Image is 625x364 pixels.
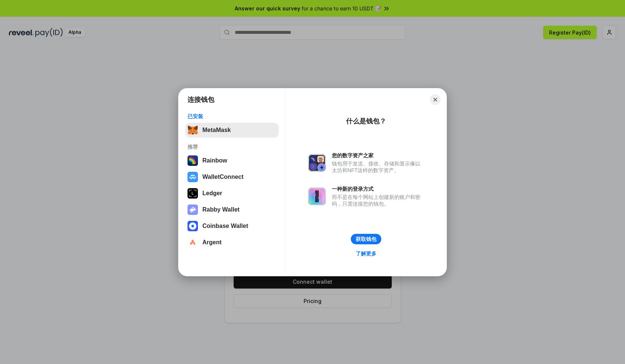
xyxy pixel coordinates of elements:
[202,190,222,197] div: Ledger
[356,236,376,242] div: 获取钱包
[202,206,240,213] div: Rabby Wallet
[332,194,424,207] div: 而不是在每个网站上创建新的账户和密码，只需连接您的钱包。
[185,219,279,233] button: Coinbase Wallet
[202,239,222,246] div: Argent
[187,172,198,182] img: svg+xml,%3Csvg%20width%3D%2228%22%20height%3D%2228%22%20viewBox%3D%220%200%2028%2028%22%20fill%3D...
[187,155,198,166] img: svg+xml,%3Csvg%20width%3D%22120%22%20height%3D%22120%22%20viewBox%3D%220%200%20120%20120%22%20fil...
[202,223,248,229] div: Coinbase Wallet
[351,249,381,258] a: 了解更多
[430,94,440,105] button: Close
[308,187,326,205] img: svg+xml,%3Csvg%20xmlns%3D%22http%3A%2F%2Fwww.w3.org%2F2000%2Fsvg%22%20fill%3D%22none%22%20viewBox...
[187,113,276,120] div: 已安装
[187,204,198,215] img: svg+xml,%3Csvg%20xmlns%3D%22http%3A%2F%2Fwww.w3.org%2F2000%2Fsvg%22%20fill%3D%22none%22%20viewBox...
[187,237,198,248] img: svg+xml,%3Csvg%20width%3D%2228%22%20height%3D%2228%22%20viewBox%3D%220%200%2028%2028%22%20fill%3D...
[346,117,386,126] div: 什么是钱包？
[202,127,231,133] div: MetaMask
[187,221,198,231] img: svg+xml,%3Csvg%20width%3D%2228%22%20height%3D%2228%22%20viewBox%3D%220%200%2028%2028%22%20fill%3D...
[332,186,424,192] div: 一种新的登录方式
[187,188,198,199] img: svg+xml,%3Csvg%20xmlns%3D%22http%3A%2F%2Fwww.w3.org%2F2000%2Fsvg%22%20width%3D%2228%22%20height%3...
[187,144,276,150] div: 推荐
[202,157,227,164] div: Rainbow
[185,202,279,217] button: Rabby Wallet
[185,235,279,250] button: Argent
[185,186,279,201] button: Ledger
[332,152,424,159] div: 您的数字资产之家
[308,154,326,172] img: svg+xml,%3Csvg%20xmlns%3D%22http%3A%2F%2Fwww.w3.org%2F2000%2Fsvg%22%20fill%3D%22none%22%20viewBox...
[356,250,376,257] div: 了解更多
[187,95,214,104] h1: 连接钱包
[202,174,244,180] div: WalletConnect
[185,170,279,184] button: WalletConnect
[351,234,381,244] button: 获取钱包
[185,123,279,138] button: MetaMask
[185,153,279,168] button: Rainbow
[187,125,198,135] img: svg+xml,%3Csvg%20fill%3D%22none%22%20height%3D%2233%22%20viewBox%3D%220%200%2035%2033%22%20width%...
[332,160,424,174] div: 钱包用于发送、接收、存储和显示像以太坊和NFT这样的数字资产。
